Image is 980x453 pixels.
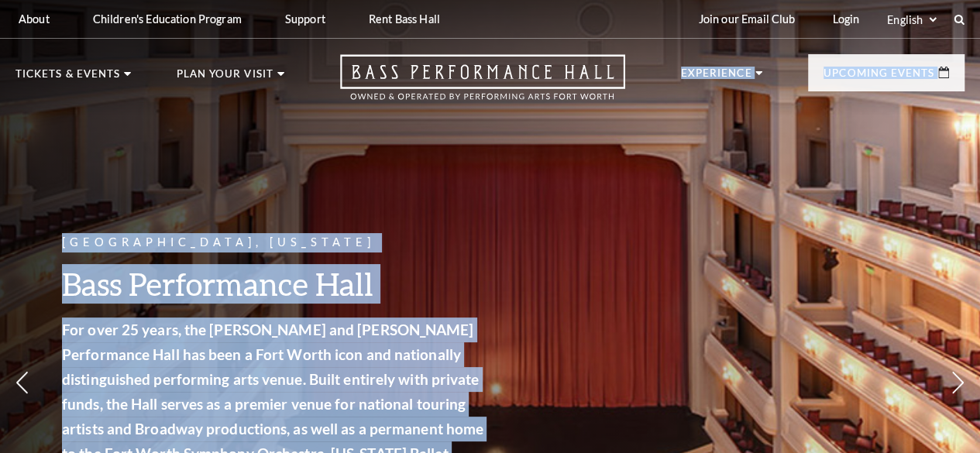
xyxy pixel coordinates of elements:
[15,69,120,88] p: Tickets & Events
[884,12,939,27] select: Select:
[93,12,242,26] p: Children's Education Program
[285,12,325,26] p: Support
[681,68,752,87] p: Experience
[824,68,934,87] p: Upcoming Events
[369,12,440,26] p: Rent Bass Hall
[62,264,488,304] h3: Bass Performance Hall
[19,12,50,26] p: About
[177,69,273,88] p: Plan Your Visit
[62,233,488,252] p: [GEOGRAPHIC_DATA], [US_STATE]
